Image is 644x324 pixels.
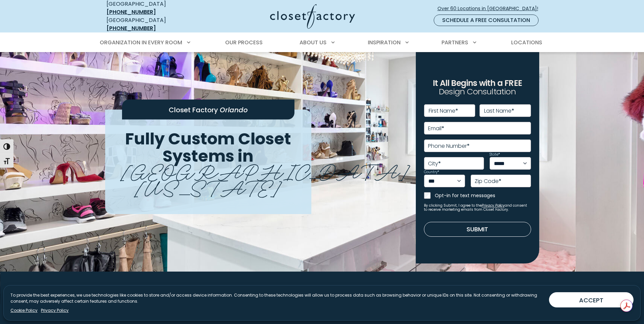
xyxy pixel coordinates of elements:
[100,39,182,46] span: Organization in Every Room
[220,105,248,115] span: Orlando
[10,292,544,304] p: To provide the best experiences, we use technologies like cookies to store and/or access device i...
[424,170,439,174] label: Country
[437,5,544,12] span: Over 60 Locations in [GEOGRAPHIC_DATA]!
[424,222,531,237] button: Submit
[442,39,468,46] span: Partners
[106,24,156,32] a: [PHONE_NUMBER]
[437,3,544,15] a: Over 60 Locations in [GEOGRAPHIC_DATA]!
[482,203,505,208] a: Privacy Policy
[424,204,531,212] small: By clicking Submit, I agree to the and consent to receive marketing emails from Closet Factory.
[125,128,291,167] span: Fully Custom Closet Systems in
[41,307,69,314] a: Privacy Policy
[484,108,514,114] label: Last Name
[490,153,500,156] label: State
[511,39,542,46] span: Locations
[428,161,441,166] label: City
[169,105,218,115] span: Closet Factory
[270,4,355,29] img: Closet Factory Logo
[10,307,38,314] a: Cookie Policy
[549,292,634,307] button: ACCEPT
[475,179,501,184] label: Zip Code
[225,39,263,46] span: Our Process
[429,108,458,114] label: First Name
[428,143,470,149] label: Phone Number
[439,86,516,97] span: Design Consultation
[121,155,410,202] span: [GEOGRAPHIC_DATA][US_STATE]
[368,39,401,46] span: Inspiration
[433,77,522,89] span: It All Begins with a FREE
[434,15,539,26] a: Schedule a Free Consultation
[106,8,156,16] a: [PHONE_NUMBER]
[428,126,444,131] label: Email
[106,16,205,32] div: [GEOGRAPHIC_DATA]
[435,192,531,199] label: Opt-in for text messages
[95,33,549,52] nav: Primary Menu
[300,39,327,46] span: About Us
